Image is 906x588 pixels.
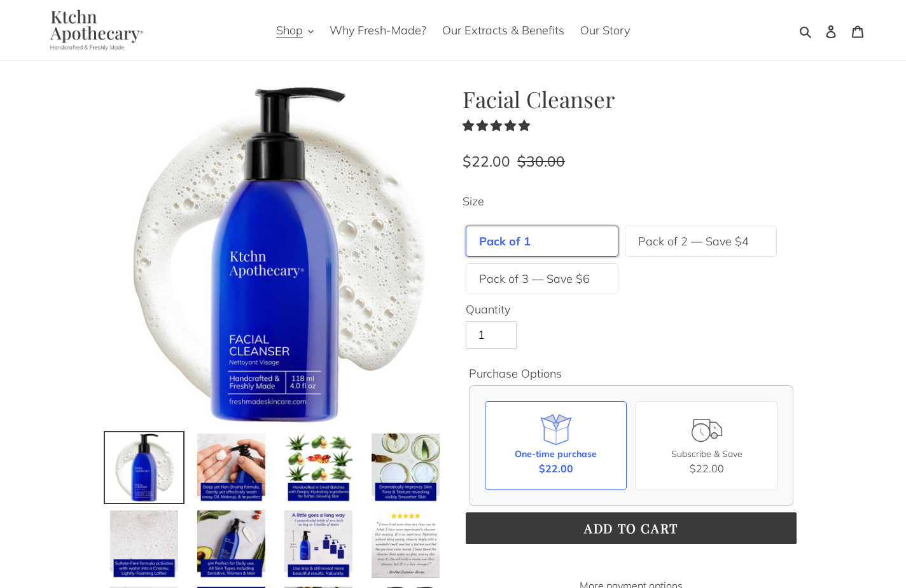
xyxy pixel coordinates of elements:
img: Load image into Gallery viewer, Facial Cleanser [196,509,267,580]
s: $30.00 [517,152,565,170]
a: Our Story [574,20,636,41]
span: Our Story [580,23,630,38]
span: Add to cart [584,519,678,537]
img: Load image into Gallery viewer, Facial Cleanser [283,509,354,580]
legend: Purchase Options [469,365,562,382]
span: $22.00 [463,152,510,170]
span: Subscribe & Save [671,448,742,460]
button: Shop [270,20,320,41]
img: Load image into Gallery viewer, Facial Cleanser [370,432,441,503]
span: Our Extracts & Benefits [442,23,564,38]
div: One-time purchase [515,448,597,461]
img: Facial Cleanser [106,86,443,423]
a: Our Extracts & Benefits [436,20,571,41]
label: Pack of 1 [479,233,531,250]
span: $22.00 [690,462,724,475]
span: 4.77 stars [463,118,533,133]
a: Why Fresh-Made? [323,20,433,41]
label: Size [463,193,800,210]
span: Shop [276,23,303,38]
img: Load image into Gallery viewer, Facial Cleanser [109,432,179,503]
label: Quantity [466,301,797,318]
img: Load image into Gallery viewer, Facial Cleanser [196,432,267,503]
label: Pack of 2 — Save $4 [638,233,749,250]
img: Load image into Gallery viewer, Facial Cleanser [283,432,354,503]
h1: Facial Cleanser [463,86,800,113]
img: Ktchn Apothecary [35,10,153,51]
button: Add to cart [466,512,797,544]
label: Pack of 3 — Save $6 [479,270,590,287]
img: Load image into Gallery viewer, Facial Cleanser [370,509,441,580]
span: Why Fresh-Made? [330,23,426,38]
span: $22.00 [539,461,573,476]
img: Load image into Gallery viewer, Facial Cleanser [109,509,179,580]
